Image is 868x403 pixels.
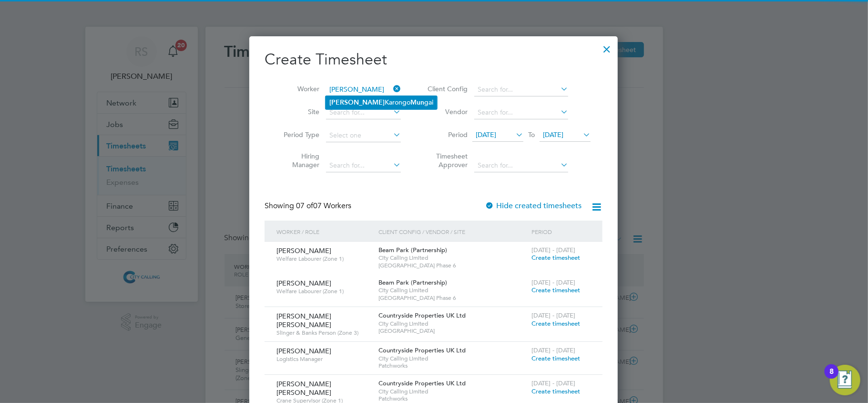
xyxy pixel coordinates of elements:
[276,255,371,263] span: Welfare Labourer (Zone 1)
[485,201,582,211] label: Hide created timesheets
[378,327,527,335] span: [GEOGRAPHIC_DATA]
[296,201,313,211] span: 07 of
[531,246,575,254] span: [DATE] - [DATE]
[276,380,331,397] span: [PERSON_NAME] [PERSON_NAME]
[474,106,568,119] input: Search for...
[378,395,527,403] span: Patchworks
[326,83,401,96] input: Search for...
[378,320,527,328] span: City Calling Limited
[276,152,319,169] label: Hiring Manager
[276,312,331,329] span: [PERSON_NAME] [PERSON_NAME]
[378,246,447,254] span: Beam Park (Partnership)
[410,98,424,106] b: Mun
[326,129,401,142] input: Select one
[425,130,468,139] label: Period
[378,262,527,269] span: [GEOGRAPHIC_DATA] Phase 6
[276,85,319,93] label: Worker
[829,371,834,384] div: 8
[378,355,527,362] span: City Calling Limited
[329,98,385,106] b: [PERSON_NAME]
[378,254,527,262] span: City Calling Limited
[531,254,580,262] span: Create timesheet
[378,362,527,370] span: Patchworks
[378,294,527,302] span: [GEOGRAPHIC_DATA] Phase 6
[531,346,575,354] span: [DATE] - [DATE]
[531,278,575,286] span: [DATE] - [DATE]
[425,152,468,169] label: Timesheet Approver
[378,311,466,319] span: Countryside Properties UK Ltd
[276,130,319,139] label: Period Type
[265,201,353,211] div: Showing
[276,246,331,255] span: [PERSON_NAME]
[276,279,331,287] span: [PERSON_NAME]
[274,221,376,243] div: Worker / Role
[525,128,538,141] span: To
[474,159,568,172] input: Search for...
[276,355,371,363] span: Logistics Manager
[531,311,575,319] span: [DATE] - [DATE]
[326,96,437,109] li: Karongo gai
[326,159,401,172] input: Search for...
[531,319,580,328] span: Create timesheet
[276,347,331,355] span: [PERSON_NAME]
[296,201,351,211] span: 07 Workers
[476,130,496,139] span: [DATE]
[531,387,580,395] span: Create timesheet
[276,329,371,337] span: Slinger & Banks Person (Zone 3)
[531,354,580,362] span: Create timesheet
[543,130,563,139] span: [DATE]
[474,83,568,96] input: Search for...
[531,379,575,387] span: [DATE] - [DATE]
[425,107,468,116] label: Vendor
[378,388,527,395] span: City Calling Limited
[830,365,860,395] button: Open Resource Center, 8 new notifications
[276,107,319,116] label: Site
[265,50,602,70] h2: Create Timesheet
[378,379,466,387] span: Countryside Properties UK Ltd
[425,85,468,93] label: Client Config
[531,286,580,294] span: Create timesheet
[378,346,466,354] span: Countryside Properties UK Ltd
[378,278,447,286] span: Beam Park (Partnership)
[276,287,371,295] span: Welfare Labourer (Zone 1)
[376,221,529,243] div: Client Config / Vendor / Site
[529,221,593,243] div: Period
[378,286,527,294] span: City Calling Limited
[326,106,401,119] input: Search for...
